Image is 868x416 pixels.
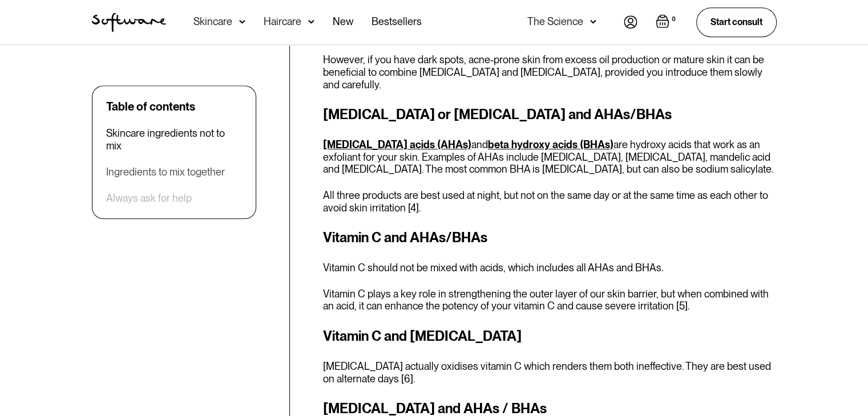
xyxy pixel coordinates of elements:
a: Start consult [696,7,777,36]
a: Skincare ingredients not to mix [106,127,242,152]
img: arrow down [239,16,245,27]
a: Always ask for help [106,192,192,205]
a: beta hydroxy acids (BHAs) [488,138,613,150]
img: arrow down [308,16,314,27]
div: Table of contents [106,100,195,113]
a: home [92,13,166,32]
h3: [MEDICAL_DATA] or [MEDICAL_DATA] and AHAs/BHAs [323,104,777,125]
p: All three products are best used at night, but not on the same day or at the same time as each ot... [323,189,777,214]
div: Skincare [193,16,232,27]
p: Vitamin C should not be mixed with acids, which includes all AHAs and BHAs. [323,262,777,274]
div: 0 [669,14,678,25]
h3: Vitamin C and [MEDICAL_DATA] [323,326,777,346]
a: Open empty cart [656,14,678,30]
p: Vitamin C plays a key role in strengthening the outer layer of our skin barrier, but when combine... [323,288,777,312]
div: The Science [527,16,583,27]
img: Software Logo [92,13,166,32]
a: Ingredients to mix together [106,166,225,178]
p: However, if you have dark spots, acne-prone skin from excess oil production or mature skin it can... [323,54,777,91]
div: Haircare [264,16,301,27]
a: [MEDICAL_DATA] acids (AHAs) [323,138,471,150]
p: [MEDICAL_DATA] actually oxidises vitamin C which renders them both ineffective. They are best use... [323,360,777,385]
h3: Vitamin C and AHAs/BHAs [323,227,777,248]
p: and are hydroxy acids that work as an exfoliant for your skin. Examples of AHAs include [MEDICAL_... [323,138,777,176]
img: arrow down [590,16,596,27]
